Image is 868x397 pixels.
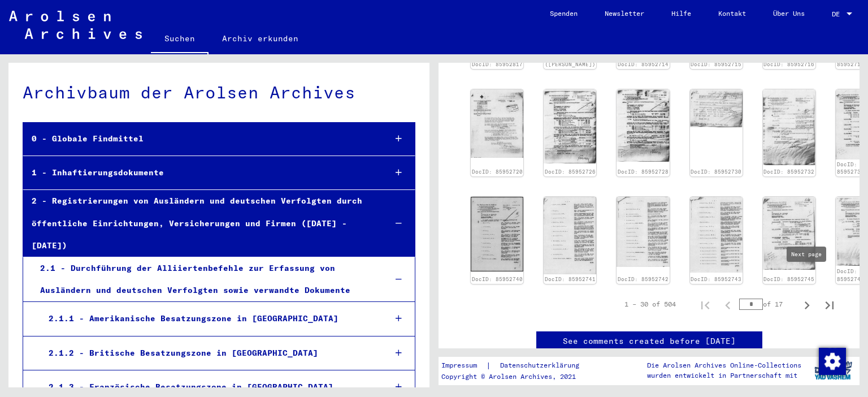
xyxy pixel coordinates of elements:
a: Impressum [441,360,486,372]
div: 0 - Globale Findmittel [23,128,376,150]
a: See comments created before [DATE] [563,335,736,347]
a: DocID: 85952732 [763,169,814,175]
a: DocID: 85952730 [691,169,741,175]
a: DocID: 85952715 [691,61,741,67]
img: Zustimmung ändern [819,348,846,375]
button: Next page [796,293,818,316]
div: 2 - Registrierungen von Ausländern und deutschen Verfolgten durch öffentliche Einrichtungen, Vers... [23,190,376,257]
img: 001.jpg [617,89,669,162]
a: DocID: 85952824 ([PERSON_NAME]) [545,53,596,67]
div: 1 – 30 of 504 [624,299,676,309]
img: Arolsen_neg.svg [9,11,142,39]
a: DocID: 85952743 [691,276,741,282]
img: yv_logo.png [812,356,854,385]
p: Die Arolsen Archives Online-Collections [647,360,801,370]
a: DocID: 85952817 [472,61,523,67]
div: 2.1 - Durchführung der Alliiertenbefehle zur Erfassung von Ausländern und deutschen Verfolgten so... [32,257,376,301]
a: DocID: 85952728 [618,169,669,175]
img: 001.jpg [690,89,743,127]
img: 001.jpg [544,89,596,163]
div: 1 - Inhaftierungsdokumente [23,162,376,184]
a: DocID: 85952734 [837,161,864,175]
div: 2.1.2 - Britische Besatzungszone in [GEOGRAPHIC_DATA] [40,342,376,364]
p: Copyright © Arolsen Archives, 2021 [441,372,593,382]
img: 001.jpg [544,197,596,274]
img: 001.jpg [690,197,743,272]
img: 001.jpg [617,197,669,267]
div: Archivbaum der Arolsen Archives [23,80,415,105]
a: DocID: 85952720 [472,169,523,175]
a: DocID: 85952714 [618,61,669,67]
img: 001.jpg [763,197,815,270]
a: DocID: 85952741 [545,276,596,282]
div: | [441,360,593,372]
a: Archiv erkunden [209,25,312,52]
a: DocID: 85952718 [837,53,864,67]
img: 001.jpg [471,89,523,158]
a: Datenschutzerklärung [491,360,593,372]
span: DE [832,10,844,18]
a: Suchen [151,25,209,54]
a: DocID: 85952747 [837,268,864,282]
button: First page [694,293,717,316]
img: 001.jpg [471,197,523,271]
a: DocID: 85952745 [763,276,814,282]
img: 001.jpg [763,89,815,165]
a: DocID: 85952726 [545,169,596,175]
div: 2.1.1 - Amerikanische Besatzungszone in [GEOGRAPHIC_DATA] [40,308,376,330]
a: DocID: 85952716 [763,61,814,67]
p: wurden entwickelt in Partnerschaft mit [647,370,801,381]
a: DocID: 85952742 [618,276,669,282]
button: Last page [818,293,841,316]
button: Previous page [717,293,739,316]
a: DocID: 85952740 [472,276,523,282]
div: of 17 [739,299,796,309]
